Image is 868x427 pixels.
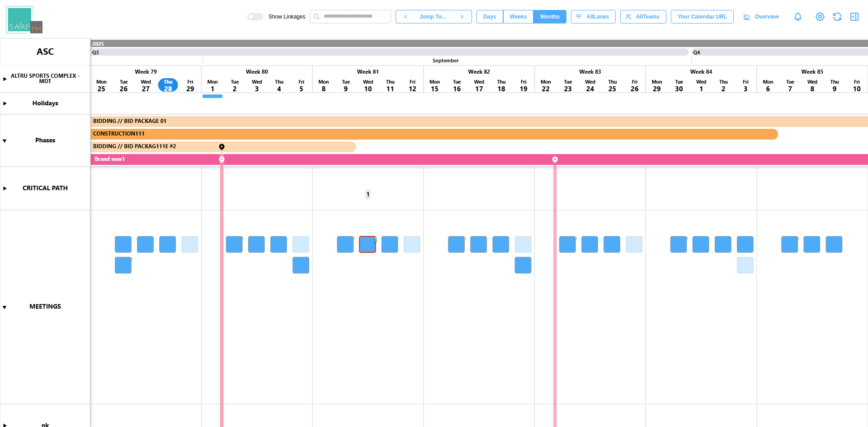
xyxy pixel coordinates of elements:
[6,6,42,33] img: Swap PM Logo
[671,10,734,23] button: Your Calendar URL
[483,10,496,23] span: Days
[420,10,446,23] span: Jump To...
[571,10,616,23] button: AllLanes
[848,10,861,23] button: Open Drawer
[636,10,660,23] span: All Teams
[831,10,844,23] button: Refresh Grid
[533,10,566,23] button: Months
[755,10,779,23] span: Overview
[738,10,786,23] a: Overview
[510,10,527,23] span: Weeks
[678,10,727,23] span: Your Calendar URL
[415,10,452,23] button: Jump To...
[814,10,826,23] a: View Project
[586,10,609,23] span: All Lanes
[476,10,503,23] button: Days
[503,10,534,23] button: Weeks
[540,10,560,23] span: Months
[790,9,806,24] a: Notifications
[620,10,666,23] button: AllTeams
[263,13,305,20] span: Show Linkages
